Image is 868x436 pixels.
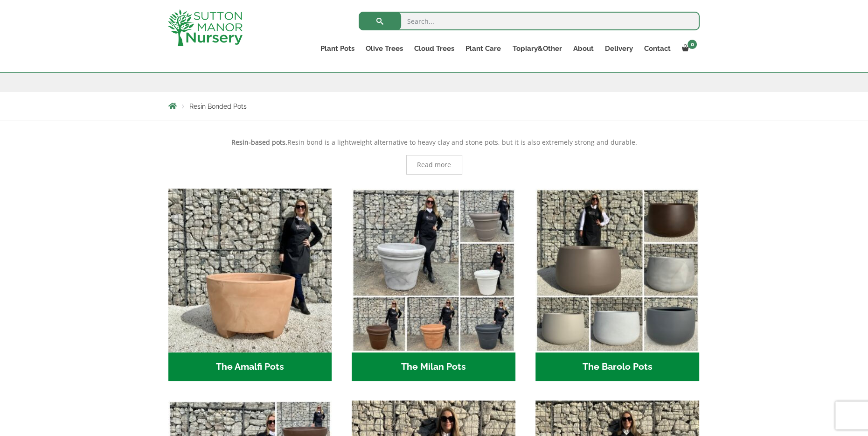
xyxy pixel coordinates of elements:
[567,42,599,55] a: About
[599,42,638,55] a: Delivery
[460,42,507,55] a: Plant Care
[168,189,332,352] img: The Amalfi Pots
[409,42,460,55] a: Cloud Trees
[507,42,567,55] a: Topiary&Other
[359,12,700,30] input: Search...
[638,42,676,55] a: Contact
[676,42,700,55] a: 0
[168,352,332,381] h2: The Amalfi Pots
[168,189,332,381] a: Visit product category The Amalfi Pots
[168,137,700,148] p: Resin bond is a lightweight alternative to heavy clay and stone pots, but it is also extremely st...
[535,189,699,352] img: The Barolo Pots
[168,9,243,46] img: logo
[535,352,699,381] h2: The Barolo Pots
[315,42,360,55] a: Plant Pots
[417,162,451,168] span: Read more
[352,189,515,381] a: Visit product category The Milan Pots
[360,42,409,55] a: Olive Trees
[231,138,287,147] strong: Resin-based pots.
[189,103,247,110] span: Resin Bonded Pots
[535,189,699,381] a: Visit product category The Barolo Pots
[352,189,515,352] img: The Milan Pots
[687,40,697,49] span: 0
[352,352,515,381] h2: The Milan Pots
[168,102,700,110] nav: Breadcrumbs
